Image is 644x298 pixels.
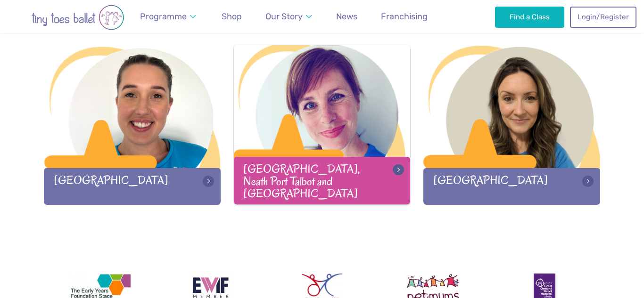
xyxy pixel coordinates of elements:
a: Programme [136,6,201,27]
span: News [336,11,357,21]
div: [GEOGRAPHIC_DATA] [423,168,600,204]
a: Login/Register [570,7,636,27]
span: Franchising [381,11,428,21]
a: Find a Class [495,7,564,27]
a: [GEOGRAPHIC_DATA] [423,46,600,204]
a: [GEOGRAPHIC_DATA], Neath Port Talbot and [GEOGRAPHIC_DATA] [234,45,411,204]
a: Shop [217,6,246,27]
a: News [332,6,362,27]
span: Shop [222,11,242,21]
div: [GEOGRAPHIC_DATA] [44,168,221,204]
a: Our Story [261,6,317,27]
span: Our Story [265,11,303,21]
div: [GEOGRAPHIC_DATA], Neath Port Talbot and [GEOGRAPHIC_DATA] [234,157,411,204]
img: tiny toes ballet [12,5,144,30]
a: [GEOGRAPHIC_DATA] [44,46,221,204]
span: Programme [140,11,187,21]
a: Franchising [377,6,432,27]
